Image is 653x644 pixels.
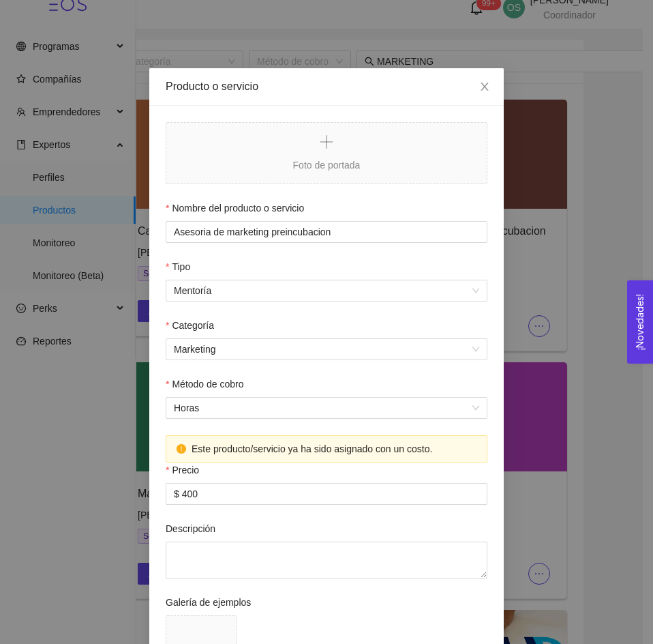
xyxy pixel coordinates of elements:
[466,68,504,106] button: Close
[627,280,653,364] button: Open Feedback Widget
[166,521,215,536] label: Descripción
[192,441,476,456] div: Este producto/servicio ya ha sido asignado con un costo.
[166,484,487,504] input: Precio
[174,339,479,360] span: Marketing
[479,81,490,92] span: close
[293,160,361,171] span: Foto de portada
[166,201,304,216] label: Nombre del producto o servicio
[166,377,244,392] label: Método de cobro
[166,595,251,610] label: Galería de ejemplos
[166,542,487,579] textarea: Descripción
[166,259,190,274] label: Tipo
[174,280,479,301] span: Mentoría
[166,123,487,184] span: Foto de portada
[318,134,335,150] span: plus
[174,398,479,418] span: Horas
[166,79,487,94] div: Producto o servicio
[177,444,186,454] span: exclamation-circle
[166,221,487,243] input: Nombre del producto o servicio
[166,463,199,478] label: Precio
[166,318,214,333] label: Categoría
